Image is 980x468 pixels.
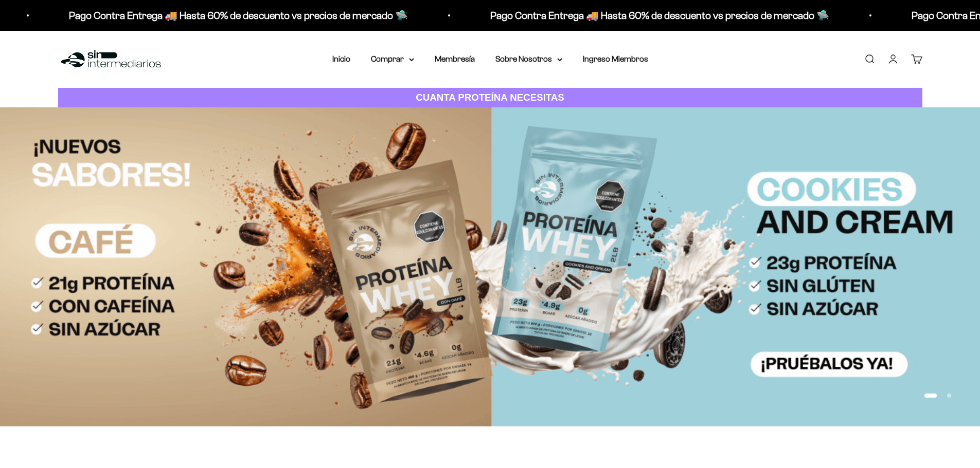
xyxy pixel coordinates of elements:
a: Ingreso Miembros [583,54,648,63]
strong: CUANTA PROTEÍNA NECESITAS [416,92,564,103]
a: Inicio [332,54,350,63]
summary: Comprar [371,52,414,66]
p: Pago Contra Entrega 🚚 Hasta 60% de descuento vs precios de mercado 🛸 [634,7,973,24]
a: Membresía [435,54,475,63]
p: Pago Contra Entrega 🚚 Hasta 60% de descuento vs precios de mercado 🛸 [212,7,551,24]
summary: Sobre Nosotros [495,52,562,66]
a: CUANTA PROTEÍNA NECESITAS [58,88,922,108]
